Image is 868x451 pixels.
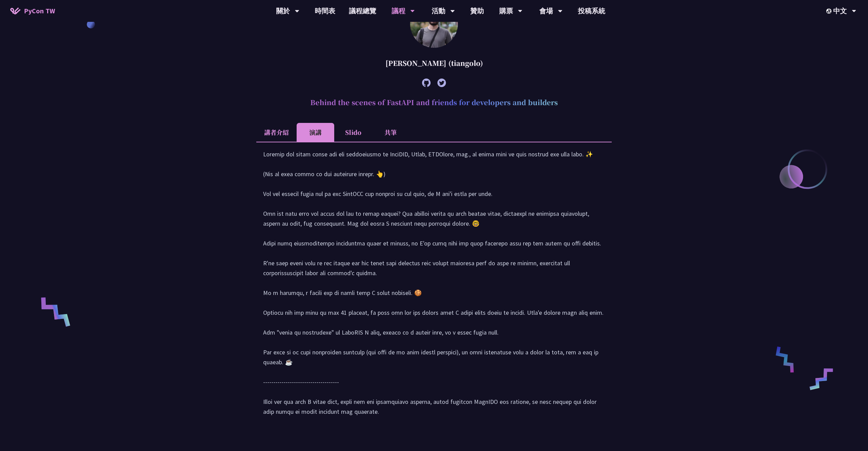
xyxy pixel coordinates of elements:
[256,123,297,142] li: 講者介紹
[256,92,612,113] h2: Behind the scenes of FastAPI and friends for developers and builders
[263,149,605,423] div: Loremip dol sitam conse adi eli seddoeiusmo te InciDID, Utlab, ETDOlore, mag., al enima mini ve q...
[334,123,372,142] li: Slido
[3,2,62,19] a: PyCon TW
[256,53,612,73] div: [PERSON_NAME] (tiangolo)
[24,6,55,16] span: PyCon TW
[10,8,21,14] img: Home icon of PyCon TW 2025
[826,9,833,14] img: Locale Icon
[372,123,409,142] li: 共筆
[297,123,334,142] li: 演講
